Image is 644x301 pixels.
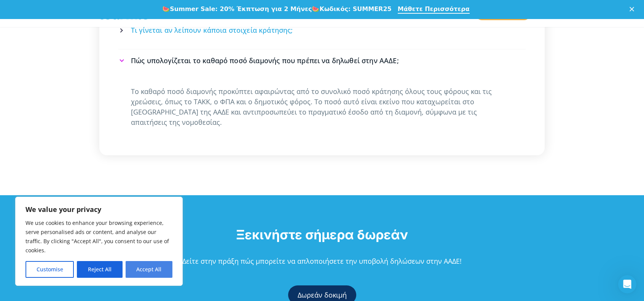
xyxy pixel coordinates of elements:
[236,227,408,242] span: Ξεκινήστε σήμερα δωρεάν
[630,7,637,11] div: Κλείσιμο
[120,51,524,71] a: Πώς υπολογίζεται το καθαρό ποσό διαμονής που πρέπει να δηλωθεί στην ΑΑΔΕ;
[131,56,399,65] span: Πώς υπολογίζεται το καθαρό ποσό διαμονής που πρέπει να δηλωθεί στην ΑΑΔΕ;
[319,5,391,13] b: Κωδικός: SUMMER25
[162,5,391,13] div: 🍉 🍉
[131,86,513,127] p: Το καθαρό ποσό διαμονής προκύπτει αφαιρώντας από το συνολικό ποσό κράτησης όλους τους φόρους και ...
[170,5,312,13] b: Summer Sale: 20% Έκπτωση για 2 Μήνες
[126,261,172,278] button: Accept All
[618,275,636,293] iframe: Intercom live chat
[131,25,293,35] span: Τι γίνεται αν λείπουν κάποια στοιχεία κράτησης;
[26,218,172,255] p: We use cookies to enhance your browsing experience, serve personalised ads or content, and analys...
[398,5,470,14] a: Μάθετε Περισσότερα
[182,256,462,266] span: Δείτε στην πράξη πώς μπορείτε να απλοποιήσετε την υποβολή δηλώσεων στην ΑΑΔΕ!
[120,20,524,40] a: Τι γίνεται αν λείπουν κάποια στοιχεία κράτησης;
[26,205,172,214] p: We value your privacy
[26,261,74,278] button: Customise
[77,261,122,278] button: Reject All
